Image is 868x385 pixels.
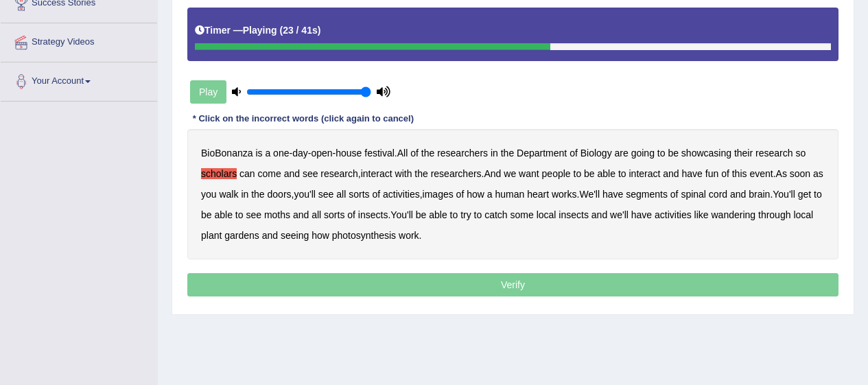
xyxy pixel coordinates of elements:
b: try [460,209,471,220]
b: event [749,168,773,179]
b: and [663,168,679,179]
b: like [694,209,709,220]
b: of [721,168,729,179]
b: festival [364,148,395,159]
b: wandering [712,209,756,220]
b: the [501,148,514,159]
b: we [504,168,516,179]
b: sorts [349,189,369,200]
b: sorts [324,209,344,220]
b: We'll [579,189,600,200]
b: segments [626,189,668,200]
b: insects [559,209,589,220]
b: gardens [224,230,259,241]
div: - - - . , . . , , . . . . [187,129,838,259]
b: photosynthesis [332,230,396,241]
b: see [318,189,334,200]
b: You'll [390,209,413,220]
b: And [484,168,501,179]
b: researchers [431,168,482,179]
b: Biology [580,148,612,159]
b: Playing [243,25,277,36]
b: interact [361,168,392,179]
h5: Timer — [195,25,320,36]
b: see [303,168,318,179]
a: Your Account [1,62,157,97]
b: and [730,189,746,200]
b: and [284,168,300,179]
b: BioBonanza [201,148,253,159]
b: the [251,189,264,200]
b: be [201,209,212,220]
b: to [450,209,458,220]
b: ) [318,25,321,36]
b: have [631,209,652,220]
b: to [235,209,244,220]
b: images [423,189,454,200]
b: to [657,148,666,159]
b: be [584,168,595,179]
b: so [795,148,806,159]
a: Strategy Videos [1,23,157,58]
b: activities [383,189,420,200]
b: cord [709,189,727,200]
b: ( [279,25,283,36]
b: a [265,148,270,159]
b: and [262,230,278,241]
b: researchers [437,148,488,159]
b: moths [264,209,290,220]
b: of [670,189,679,200]
b: of [570,148,578,159]
b: is [255,148,262,159]
b: you [201,189,217,200]
b: want [519,168,539,179]
b: catch [484,209,507,220]
b: seeing [281,230,309,241]
b: You'll [773,189,795,200]
b: this [732,168,747,179]
b: showcasing [681,148,731,159]
b: fun [705,168,718,179]
b: soon [790,168,810,179]
b: come [258,168,281,179]
b: and [293,209,309,220]
b: as [813,168,823,179]
b: to [814,189,822,200]
b: their [734,148,753,159]
b: to [618,168,626,179]
b: local [537,209,556,220]
b: interact [629,168,660,179]
b: how [312,230,329,241]
b: research [320,168,357,179]
b: heart [527,189,549,200]
b: be [668,148,679,159]
b: the [414,168,427,179]
b: and [591,209,607,220]
b: As [776,168,787,179]
b: the [421,148,434,159]
b: works [552,189,577,200]
b: brain [749,189,770,200]
b: of [410,148,419,159]
b: able [598,168,615,179]
b: how [467,189,484,200]
b: have [602,189,623,200]
b: we'll [610,209,629,220]
b: you'll [294,189,315,200]
b: of [372,189,380,200]
b: All [397,148,408,159]
b: be [416,209,427,220]
b: get [798,189,811,200]
b: 23 / 41s [283,25,318,36]
b: house [336,148,362,159]
b: going [631,148,655,159]
b: scholars [201,168,237,179]
b: insects [358,209,388,220]
b: able [429,209,447,220]
div: * Click on the incorrect words (click again to cancel) [187,113,419,126]
b: with [395,168,412,179]
b: a [487,189,493,200]
b: doors [268,189,292,200]
b: of [347,209,355,220]
b: walk [219,189,238,200]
